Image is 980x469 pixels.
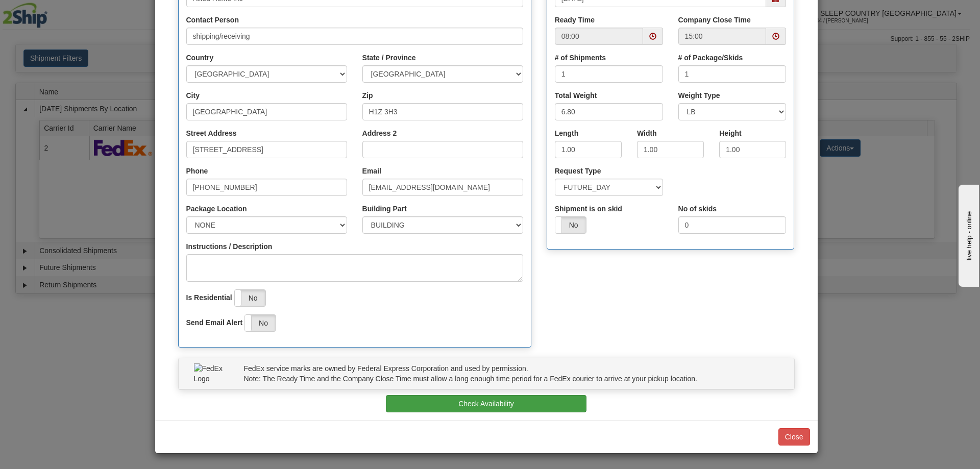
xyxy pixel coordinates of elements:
[778,428,810,446] button: Close
[362,128,397,138] label: Address 2
[555,204,622,214] label: Shipment is on skid
[637,128,657,138] label: Width
[678,15,751,25] label: Company Close Time
[678,90,720,101] label: Weight Type
[555,90,597,101] label: Total Weight
[186,292,232,303] label: Is Residential
[362,204,407,214] label: Building Part
[555,166,601,176] label: Request Type
[186,15,239,25] label: Contact Person
[245,315,276,331] label: No
[678,53,743,63] label: # of Package/Skids
[186,241,273,252] label: Instructions / Description
[362,53,416,63] label: State / Province
[186,166,208,176] label: Phone
[235,290,265,306] label: No
[186,204,247,214] label: Package Location
[186,317,243,328] label: Send Email Alert
[719,128,742,138] label: Height
[8,9,94,16] div: live help - online
[236,363,787,384] div: FedEx service marks are owned by Federal Express Corporation and used by permission. Note: The Re...
[186,90,200,101] label: City
[555,128,579,138] label: Length
[362,90,373,101] label: Zip
[678,204,717,214] label: No of skids
[186,128,237,138] label: Street Address
[386,395,586,412] button: Check Availability
[186,53,214,63] label: Country
[194,363,229,384] img: FedEx Logo
[362,166,381,176] label: Email
[555,217,586,233] label: No
[555,53,606,63] label: # of Shipments
[957,182,979,286] iframe: chat widget
[555,15,595,25] label: Ready Time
